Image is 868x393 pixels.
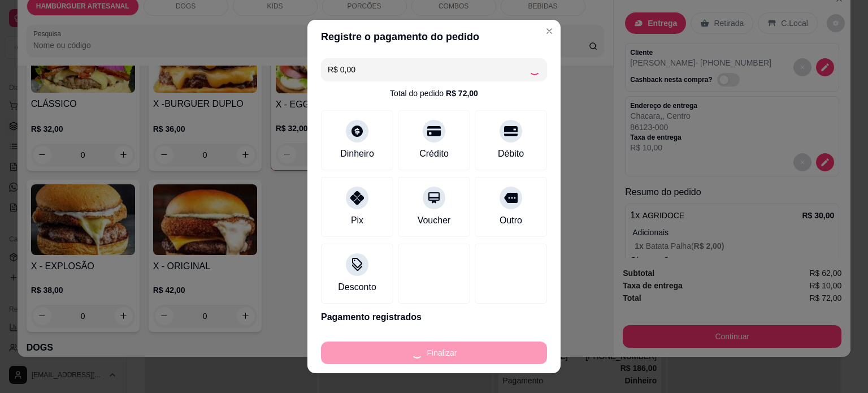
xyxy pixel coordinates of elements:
[529,64,540,75] div: Loading
[328,58,529,81] input: Ex.: hambúrguer de cordeiro
[446,88,478,99] div: R$ 72,00
[419,147,449,161] div: Crédito
[321,310,547,324] p: Pagamento registrados
[498,147,524,161] div: Débito
[390,88,478,99] div: Total do pedido
[540,22,558,40] button: Close
[500,214,522,227] div: Outro
[307,20,561,54] header: Registre o pagamento do pedido
[338,280,376,294] div: Desconto
[340,147,374,161] div: Dinheiro
[418,214,451,227] div: Voucher
[351,214,363,227] div: Pix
